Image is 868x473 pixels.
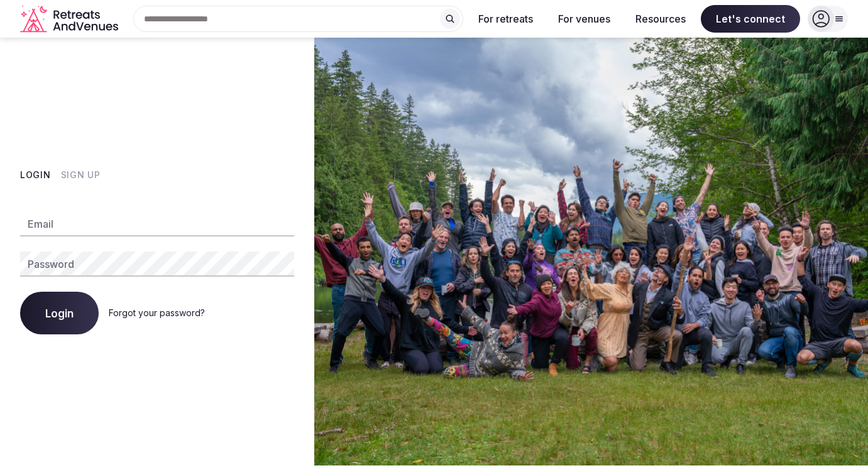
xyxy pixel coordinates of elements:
[20,5,121,33] svg: Retreats and Venues company logo
[61,169,101,181] button: Sign Up
[20,292,99,334] button: Login
[701,5,800,33] span: Let's connect
[314,38,868,465] img: My Account Background
[20,169,51,181] button: Login
[625,5,696,33] button: Resources
[548,5,620,33] button: For venues
[45,307,74,319] span: Login
[20,5,121,33] a: Visit the homepage
[468,5,543,33] button: For retreats
[109,307,205,318] a: Forgot your password?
